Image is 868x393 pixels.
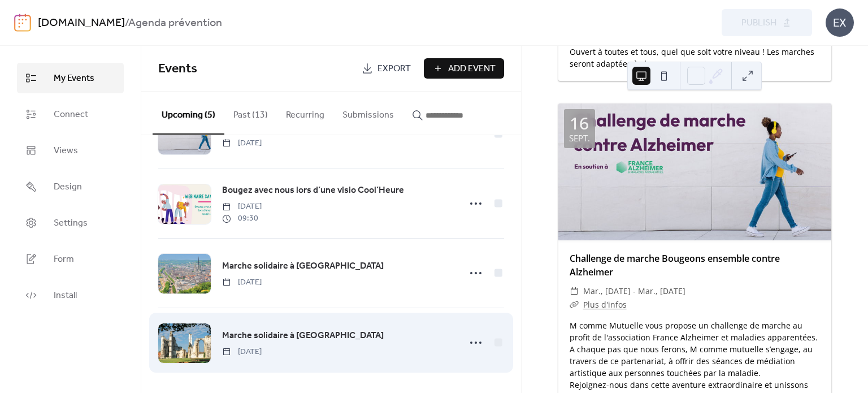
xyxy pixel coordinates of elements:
[570,284,579,298] div: ​
[17,63,124,93] a: My Events
[570,252,780,278] a: Challenge de marche Bougeons ensemble contre Alzheimer
[222,346,262,358] span: [DATE]
[222,201,262,213] span: [DATE]
[158,57,197,81] span: Events
[38,12,125,34] a: [DOMAIN_NAME]
[353,58,419,79] a: Export
[222,329,384,343] a: Marche solidaire à [GEOGRAPHIC_DATA]
[54,72,94,85] span: My Events
[54,253,74,266] span: Form
[54,144,78,158] span: Views
[17,208,124,238] a: Settings
[583,299,627,310] a: Plus d'infos
[222,277,262,288] span: [DATE]
[14,14,31,32] img: logo
[448,62,496,76] span: Add Event
[583,284,685,298] span: mar., [DATE] - mar., [DATE]
[54,217,88,230] span: Settings
[377,62,411,76] span: Export
[569,134,590,142] div: sept.
[222,183,404,198] a: Bougez avec nous lors d’une visio Cool’Heure
[54,289,77,303] span: Install
[222,184,404,197] span: Bougez avec nous lors d’une visio Cool’Heure
[333,92,403,133] button: Submissions
[570,115,589,132] div: 16
[277,92,333,133] button: Recurring
[54,108,88,122] span: Connect
[17,171,124,202] a: Design
[17,135,124,166] a: Views
[17,99,124,129] a: Connect
[222,213,262,224] span: 09:30
[224,92,277,133] button: Past (13)
[17,280,124,310] a: Install
[570,298,579,312] div: ​
[826,8,854,37] div: EX
[54,180,82,194] span: Design
[17,244,124,274] a: Form
[125,12,128,34] b: /
[222,259,384,274] a: Marche solidaire à [GEOGRAPHIC_DATA]
[424,58,504,79] button: Add Event
[153,92,224,135] button: Upcoming (5)
[128,12,222,34] b: Agenda prévention
[222,137,262,149] span: [DATE]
